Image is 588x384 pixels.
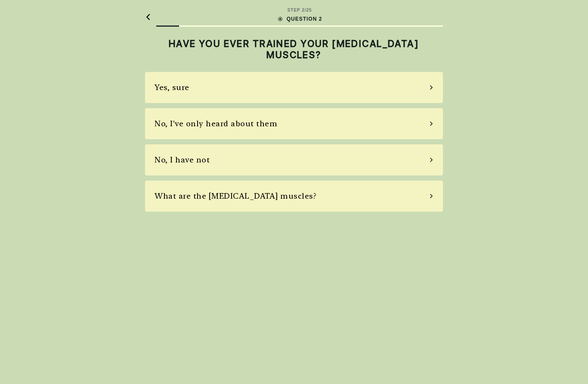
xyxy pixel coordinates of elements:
div: QUESTION 2 [277,15,322,23]
div: What are the [MEDICAL_DATA] muscles? [155,190,316,202]
h2: HAVE YOU EVER TRAINED YOUR [MEDICAL_DATA] MUSCLES? [145,38,443,61]
div: No, I have not [155,154,210,165]
div: No, I've only heard about them [155,118,277,129]
div: Yes, sure [155,81,189,93]
div: STEP 2 / 25 [287,7,312,13]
